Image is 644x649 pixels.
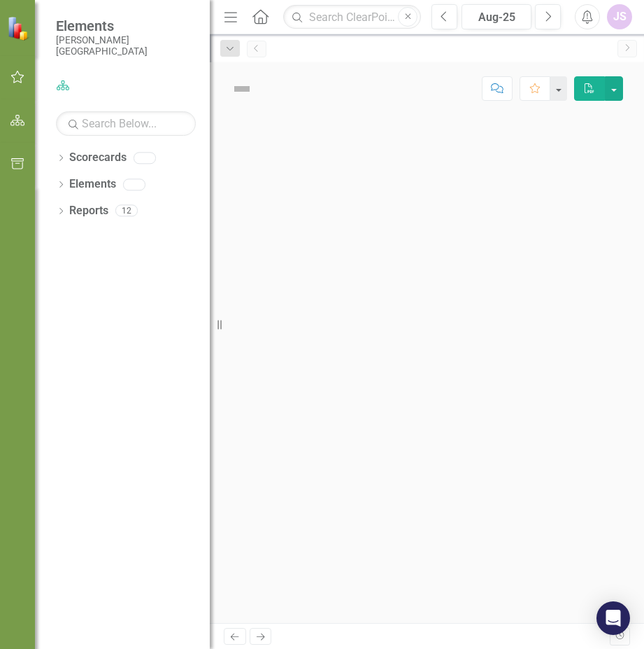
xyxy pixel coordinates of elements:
[56,34,196,57] small: [PERSON_NAME][GEOGRAPHIC_DATA]
[56,111,196,136] input: Search Below...
[461,4,531,29] button: Aug-25
[115,205,138,217] div: 12
[607,4,632,29] button: JS
[596,601,630,635] div: Open Intercom Messenger
[56,18,196,34] span: Elements
[466,9,527,26] div: Aug-25
[7,16,31,41] img: ClearPoint Strategy
[231,78,253,100] img: Not Defined
[283,5,421,29] input: Search ClearPoint...
[69,176,116,193] a: Elements
[69,150,127,166] a: Scorecards
[69,203,108,219] a: Reports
